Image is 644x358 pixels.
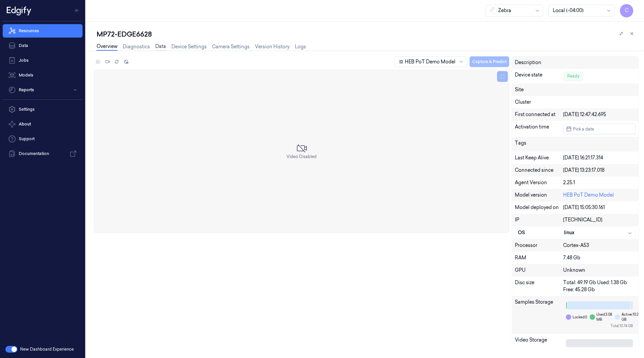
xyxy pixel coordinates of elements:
button: OSlinux [515,226,635,239]
a: Device Settings [171,43,207,50]
div: 7.48 Gb [563,254,636,261]
div: Disc size [515,279,563,293]
a: HEB PoT Demo Model [563,192,614,198]
div: [DATE] 12:47:42.695 [563,111,636,118]
div: 2.25.1 [563,179,636,186]
div: Device state [515,71,563,81]
div: OS [518,229,564,236]
div: [DATE] 15:05:30.161 [563,204,636,211]
div: Processor [515,242,563,249]
span: Video Disabled [286,154,317,160]
a: Documentation [3,147,83,160]
a: Resources [3,24,83,38]
div: GPU [515,267,563,274]
button: Toggle Navigation [72,5,83,16]
div: Total: 10.74 GB [566,323,633,328]
a: Jobs [3,54,83,67]
a: Models [3,68,83,82]
a: Settings [3,103,83,116]
a: Diagnostics [123,43,150,50]
a: Overview [97,43,117,51]
div: [DATE] 13:23:17.018 [563,167,636,174]
div: [DATE] 16:21:17.314 [563,154,636,161]
div: Description [515,59,563,66]
span: Used: 3.08 MB [596,312,612,322]
div: Activation time [515,123,563,134]
span: Locked: 0 [573,315,587,320]
div: Ready [563,71,583,81]
div: Total: 49.19 Gb Used: 1.38 Gb Free: 45.28 Gb [563,279,636,293]
a: Version History [255,43,289,50]
span: Pick a date [572,126,594,132]
a: Data [3,39,83,52]
a: Data [155,43,166,51]
div: Last Keep Alive [515,154,563,161]
div: linux [564,229,633,236]
div: MP72-EDGE6628 [97,30,639,39]
div: Cluster [515,99,636,106]
div: Tags [515,140,563,149]
div: IP [515,216,563,223]
button: C [620,4,633,17]
div: Agent Version [515,179,563,186]
div: First connected at [515,111,563,118]
div: Site [515,86,636,93]
div: Connected since [515,167,563,174]
div: RAM [515,254,563,261]
button: About [3,117,83,131]
a: Logs [295,43,306,50]
div: Model deployed on [515,204,563,211]
div: Samples Storage [515,299,563,331]
div: Cortex-A53 [563,242,636,249]
div: Unknown [563,267,636,274]
div: Model version [515,192,563,199]
span: Active: 10.20 GB [622,312,640,322]
button: Pick a date [563,123,636,134]
a: Camera Settings [212,43,250,50]
div: [TECHNICAL_ID] [563,216,636,223]
button: Reports [3,83,83,97]
a: Support [3,132,83,146]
